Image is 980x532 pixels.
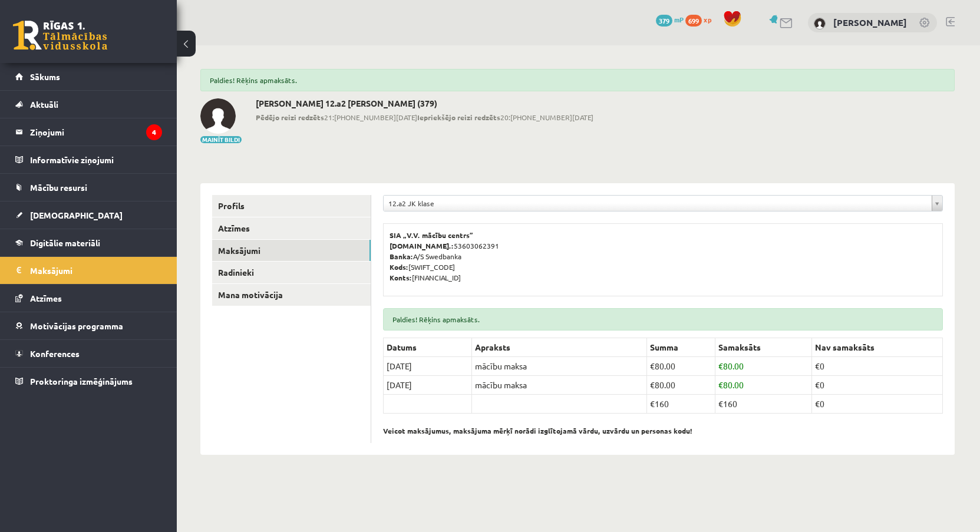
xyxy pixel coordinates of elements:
[718,361,723,371] span: €
[390,252,413,261] b: Banka:
[30,146,162,173] legend: Informatīvie ziņojumi
[384,357,472,376] td: [DATE]
[390,230,936,283] p: 53603062391 A/S Swedbanka [SWIFT_CODE] [FINANCIAL_ID]
[15,285,162,312] a: Atzīmes
[30,320,123,331] span: Motivācijas programma
[212,195,371,217] a: Profils
[15,118,162,146] a: Ziņojumi4
[685,15,702,27] span: 699
[15,146,162,173] a: Informatīvie ziņojumi
[472,338,647,357] th: Apraksts
[388,196,927,211] span: 12.a2 JK klase
[704,15,711,24] span: xp
[256,113,324,122] b: Pēdējo reizi redzēts
[715,376,812,395] td: 80.00
[212,262,371,283] a: Radinieki
[256,98,593,108] h2: [PERSON_NAME] 12.a2 [PERSON_NAME] (379)
[30,182,87,193] span: Mācību resursi
[212,284,371,306] a: Mana motivācija
[715,338,812,357] th: Samaksāts
[833,16,907,28] a: [PERSON_NAME]
[685,15,717,24] a: 699 xp
[646,376,715,395] td: 80.00
[390,230,474,240] b: SIA „V.V. mācību centrs”
[15,91,162,118] a: Aktuāli
[15,63,162,90] a: Sākums
[646,338,715,357] th: Summa
[383,426,692,435] b: Veicot maksājumus, maksājuma mērķī norādi izglītojamā vārdu, uzvārdu un personas kodu!
[650,361,655,371] span: €
[30,257,162,284] legend: Maksājumi
[646,395,715,414] td: €160
[30,348,80,359] span: Konferences
[390,241,454,250] b: [DOMAIN_NAME].:
[656,15,684,24] a: 379 mP
[646,357,715,376] td: 80.00
[30,71,60,82] span: Sākums
[30,237,100,248] span: Digitālie materiāli
[390,262,408,272] b: Kods:
[15,201,162,229] a: [DEMOGRAPHIC_DATA]
[472,376,647,395] td: mācību maksa
[30,293,62,303] span: Atzīmes
[15,174,162,201] a: Mācību resursi
[30,99,58,110] span: Aktuāli
[812,376,943,395] td: €0
[812,357,943,376] td: €0
[674,15,684,24] span: mP
[715,395,812,414] td: €160
[30,376,133,386] span: Proktoringa izmēģinājums
[212,217,371,239] a: Atzīmes
[384,196,942,211] a: 12.a2 JK klase
[256,112,593,123] span: 21:[PHONE_NUMBER][DATE] 20:[PHONE_NUMBER][DATE]
[384,338,472,357] th: Datums
[384,376,472,395] td: [DATE]
[417,113,500,122] b: Iepriekšējo reizi redzēts
[390,273,412,282] b: Konts:
[814,18,826,29] img: Ksenija Tereško
[30,210,123,220] span: [DEMOGRAPHIC_DATA]
[146,124,162,140] i: 4
[15,229,162,256] a: Digitālie materiāli
[718,379,723,390] span: €
[656,15,672,27] span: 379
[200,69,955,91] div: Paldies! Rēķins apmaksāts.
[715,357,812,376] td: 80.00
[15,340,162,367] a: Konferences
[212,240,371,262] a: Maksājumi
[15,368,162,395] a: Proktoringa izmēģinājums
[650,379,655,390] span: €
[13,21,107,50] a: Rīgas 1. Tālmācības vidusskola
[472,357,647,376] td: mācību maksa
[15,312,162,339] a: Motivācijas programma
[383,308,943,331] div: Paldies! Rēķins apmaksāts.
[30,118,162,146] legend: Ziņojumi
[200,136,242,143] button: Mainīt bildi
[812,395,943,414] td: €0
[812,338,943,357] th: Nav samaksāts
[15,257,162,284] a: Maksājumi
[200,98,236,134] img: Ksenija Tereško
